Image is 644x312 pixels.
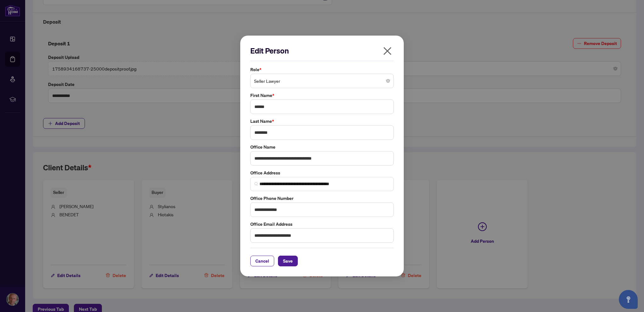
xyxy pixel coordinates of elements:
[10,16,15,21] img: website_grey.svg
[24,37,56,41] div: Domain Overview
[254,75,390,87] span: Seller Lawyer
[255,256,269,266] span: Cancel
[619,290,638,309] button: Open asap
[69,37,106,41] div: Keywords by Traffic
[250,169,394,176] label: Office Address
[250,221,394,228] label: Office Email Address
[382,46,392,56] span: close
[16,16,104,21] div: Domain: [PERSON_NAME][DOMAIN_NAME]
[250,144,394,150] label: Office Name
[18,10,31,15] div: v 4.0.25
[386,79,390,83] span: close-circle
[250,118,394,125] label: Last Name
[10,10,15,15] img: logo_orange.svg
[250,46,394,56] h2: Edit Person
[250,256,274,266] button: Cancel
[283,256,293,266] span: Save
[250,195,394,202] label: Office Phone Number
[254,182,258,186] img: search_icon
[278,256,298,266] button: Save
[250,92,394,99] label: First Name
[63,37,68,42] img: tab_keywords_by_traffic_grey.svg
[250,66,394,73] label: Role
[17,37,22,42] img: tab_domain_overview_orange.svg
